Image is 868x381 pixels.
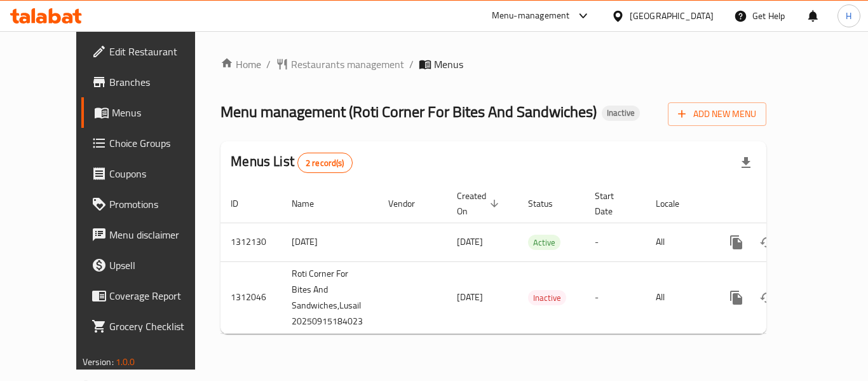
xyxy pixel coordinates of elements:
[276,57,404,72] a: Restaurants management
[231,196,255,211] span: ID
[266,57,271,72] li: /
[109,319,211,334] span: Grocery Checklist
[81,67,221,97] a: Branches
[297,153,353,173] div: Total records count
[752,282,782,313] button: Change Status
[83,354,114,370] span: Version:
[528,291,566,305] span: Inactive
[656,196,696,211] span: Locale
[109,166,211,181] span: Coupons
[220,57,261,72] a: Home
[528,235,560,250] div: Active
[220,261,281,333] td: 1312046
[81,128,221,158] a: Choice Groups
[81,311,221,342] a: Grocery Checklist
[81,158,221,189] a: Coupons
[109,258,211,273] span: Upsell
[109,135,211,151] span: Choice Groups
[291,57,404,72] span: Restaurants management
[731,148,761,178] div: Export file
[492,8,570,24] div: Menu-management
[298,157,352,169] span: 2 record(s)
[388,196,431,211] span: Vendor
[668,102,766,126] button: Add New Menu
[721,227,752,258] button: more
[528,196,569,211] span: Status
[457,289,483,305] span: [DATE]
[220,97,597,126] span: Menu management ( Roti Corner For Bites And Sandwiches )
[846,9,851,23] span: H
[457,188,503,219] span: Created On
[109,74,211,90] span: Branches
[602,106,640,121] div: Inactive
[711,184,853,223] th: Actions
[409,57,414,72] li: /
[434,57,463,72] span: Menus
[81,36,221,67] a: Edit Restaurant
[109,44,211,59] span: Edit Restaurant
[81,189,221,219] a: Promotions
[81,219,221,250] a: Menu disclaimer
[595,188,630,219] span: Start Date
[602,107,640,118] span: Inactive
[630,9,714,23] div: [GEOGRAPHIC_DATA]
[116,354,135,370] span: 1.0.0
[109,197,211,212] span: Promotions
[585,261,646,333] td: -
[585,223,646,261] td: -
[528,290,566,305] div: Inactive
[220,184,853,334] table: enhanced table
[646,223,711,261] td: All
[281,223,378,261] td: [DATE]
[678,106,756,122] span: Add New Menu
[646,261,711,333] td: All
[81,250,221,281] a: Upsell
[292,196,330,211] span: Name
[109,227,211,242] span: Menu disclaimer
[457,233,483,250] span: [DATE]
[109,288,211,303] span: Coverage Report
[752,227,782,258] button: Change Status
[112,105,211,120] span: Menus
[220,223,281,261] td: 1312130
[231,152,352,173] h2: Menus List
[81,281,221,311] a: Coverage Report
[528,235,560,250] span: Active
[281,261,378,333] td: Roti Corner For Bites And Sandwiches,Lusail 20250915184023
[81,97,221,128] a: Menus
[220,57,766,72] nav: breadcrumb
[721,282,752,313] button: more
